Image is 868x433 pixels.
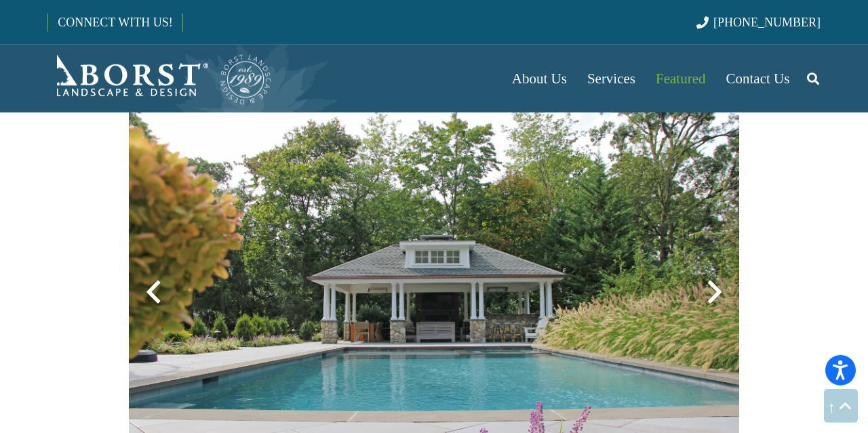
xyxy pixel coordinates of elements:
a: CONNECT WITH US! [48,6,182,39]
span: Services [587,70,635,87]
span: Contact Us [726,70,790,87]
a: Featured [646,45,715,112]
a: Search [800,62,827,96]
a: Contact Us [716,45,800,112]
span: [PHONE_NUMBER] [713,16,821,29]
a: About Us [502,45,577,112]
a: Services [577,45,646,112]
span: About Us [512,70,567,87]
a: [PHONE_NUMBER] [696,16,821,29]
span: Featured [656,70,705,87]
a: Back to top [824,389,858,423]
a: Borst-Logo [47,51,273,106]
